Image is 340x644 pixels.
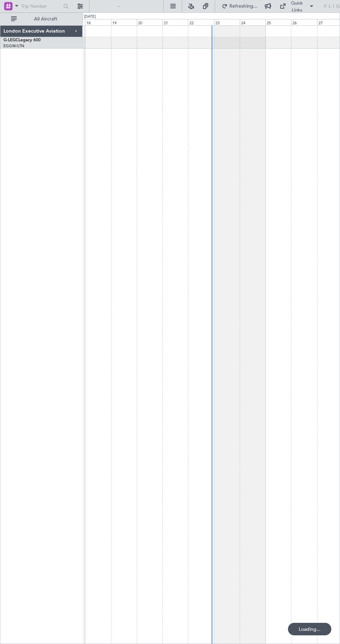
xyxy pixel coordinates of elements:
[111,19,137,25] div: 19
[137,19,162,25] div: 20
[85,19,111,25] div: 18
[18,17,73,22] span: All Aircraft
[162,19,188,25] div: 21
[21,1,61,11] input: Trip Number
[229,4,258,9] span: Refreshing...
[276,1,318,12] button: Quick Links
[84,14,96,20] div: [DATE]
[265,19,291,25] div: 25
[288,623,331,635] div: Loading...
[3,38,41,42] a: G-LEGCLegacy 600
[219,1,260,12] button: Refreshing...
[240,19,265,25] div: 24
[214,19,240,25] div: 23
[8,14,75,25] button: All Aircraft
[3,43,24,49] a: EGGW/LTN
[3,38,18,42] span: G-LEGC
[188,19,214,25] div: 22
[291,19,317,25] div: 26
